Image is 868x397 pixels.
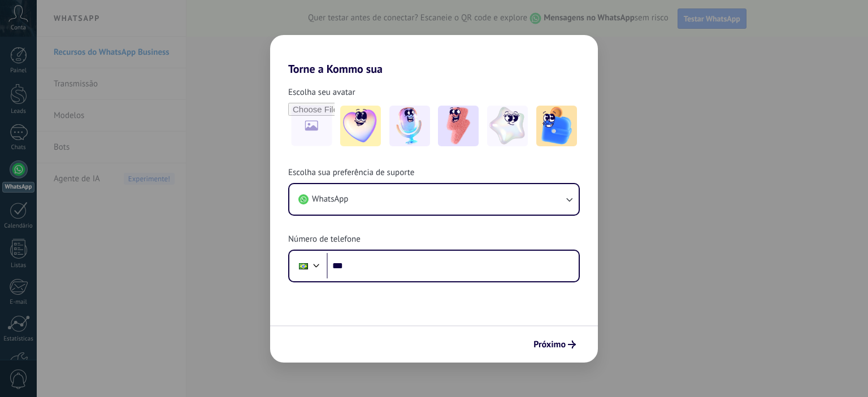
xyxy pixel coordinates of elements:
[288,234,361,245] span: Número de telefone
[340,106,381,146] img: -1.jpeg
[312,194,348,205] span: WhatsApp
[288,87,355,98] span: Escolha seu avatar
[288,167,414,178] span: Escolha sua preferência de suporte
[528,335,581,354] button: Próximo
[270,35,598,76] h2: Torne a Kommo sua
[289,184,579,215] button: WhatsApp
[293,254,314,278] div: Brazil: + 55
[536,106,577,146] img: -5.jpeg
[389,106,430,146] img: -2.jpeg
[533,341,566,348] span: Próximo
[487,106,528,146] img: -4.jpeg
[438,106,479,146] img: -3.jpeg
